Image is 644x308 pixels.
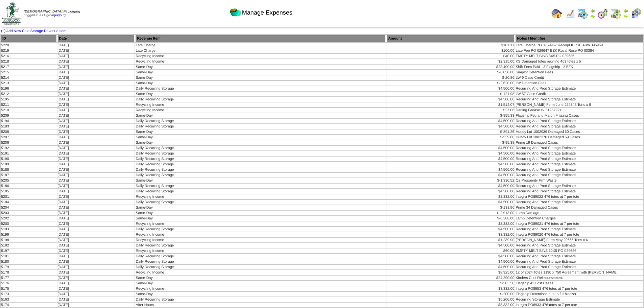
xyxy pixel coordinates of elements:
td: Late Charge [135,48,386,53]
td: Recurring And Prod Storage Estimate [515,227,643,232]
td: 5213 [1,81,57,86]
td: EMPTY MELT BINS 8X5 PO 029636 [515,54,643,58]
td: Daily Recurring Storage [135,124,386,129]
td: 5207 [1,135,57,140]
td: Daily Recurring Storage [135,297,386,302]
td: 5194 [1,119,57,123]
td: EMPTY MELT BINS 12X5 PO 029626 [515,248,643,253]
div: $4,500.00 [387,254,514,258]
td: [DATE] [57,216,135,221]
img: calendarprod.gif [577,8,588,19]
td: Same-Day [135,205,386,210]
div: $23,400.00 [387,65,514,69]
td: Recycling Income [135,238,386,242]
td: [DATE] [57,102,135,107]
div: $1,239.90 [387,238,514,242]
td: [PERSON_NAME] Farm June 252345 Tons x 6 [515,102,643,107]
div: $-1,330.52 [387,179,514,183]
td: Recurring Storage Estimate [515,297,643,302]
td: 5212 [1,92,57,96]
td: Recurring And Prod Storage Estimate [515,173,643,177]
td: 5195 [1,97,57,102]
td: 5178 [1,270,57,275]
td: Daily Recurring Storage [135,97,386,102]
div: $5,200.00 [387,298,514,302]
div: $4,500.00 [387,162,514,166]
td: [DATE] [57,157,135,161]
td: 5200 [1,221,57,226]
td: Daily Recurring Storage [135,227,386,232]
td: Recurring And Prod Storage Estimate [515,254,643,259]
td: [DATE] [57,81,135,86]
div: $4,500.00 [387,97,514,101]
div: $-2,913.00 [387,211,514,215]
td: Prime 34 Damaged Cases [515,205,643,210]
td: Lamb Detention Charges [515,216,643,221]
td: 12 of 2024 Totes 1190 x 750 Agreement with [PERSON_NAME] [515,270,643,275]
div: $4,500.00 [387,260,514,264]
div: $4,500.00 [387,151,514,156]
td: [DATE] [57,113,135,118]
td: 5216 [1,54,57,58]
td: Recurring And Prod Storage Estimate [515,265,643,269]
td: [DATE] [57,292,135,297]
td: Late Charge [135,43,386,48]
div: $-891.25 [387,130,514,134]
td: [DATE] [57,97,135,102]
div: $4,500.00 [387,243,514,247]
td: 5175 [1,286,57,291]
div: $24,290.00 [387,276,514,280]
td: 5176 [1,281,57,286]
td: Daily Recurring Storage [135,167,386,172]
td: Recurring And Prod Storage Estimate [515,167,643,172]
div: $4,500.00 [387,227,514,231]
div: $4,500.00 [387,168,514,172]
td: LW 57 Case Credit [515,92,643,96]
td: 5183 [1,227,57,232]
td: LW Detention Fees [515,81,643,86]
td: [DATE] [57,124,135,129]
td: Flagship 42 Lost Cases [515,281,643,286]
td: Daily Recurring Storage [135,86,386,91]
div: $-133.96 [387,206,514,210]
td: Recurring And Prod Storage Estimate [515,162,643,167]
div: $-503.58 [387,281,514,285]
td: Recycling Income [135,221,386,226]
div: $3,332.00 [387,222,514,226]
td: Recycling Income [135,59,386,64]
td: 5181 [1,254,57,259]
td: 5201 [1,194,57,199]
th: Date [57,35,135,42]
div: $2,315.00 [387,60,514,64]
td: [DATE] [57,119,135,123]
div: $-2,620.00 [387,81,514,85]
td: Same-Day [135,216,386,221]
td: [DATE] [57,211,135,215]
div: $3,332.00 [387,233,514,237]
td: KS Damaged totes recyling 463 totes x 5 [515,59,643,64]
td: [DATE] [57,135,135,140]
td: After Hours [135,303,386,307]
td: Daily Recurring Storage [135,162,386,167]
div: $4,500.00 [387,157,514,161]
td: 5210 [1,108,57,113]
td: [PERSON_NAME] Farm May 20665 Tons x 6 [515,238,643,242]
td: Integra PO8953 476 totes at 7 per tote [515,286,643,291]
td: [DATE] [57,167,135,172]
td: 5190 [1,157,57,161]
div: $4,500.00 [387,119,514,123]
td: [DATE] [57,276,135,280]
div: $8,925.00 [387,270,514,275]
td: [DATE] [57,43,135,48]
td: Same-Day [135,281,386,286]
td: Integra PO8933 476 totes at 7 per tote [515,303,643,307]
td: [DATE] [57,129,135,134]
td: 5188 [1,167,57,172]
div: $4,500.00 [387,265,514,269]
td: 5203 [1,211,57,215]
td: 5179 [1,265,57,269]
img: arrowleft.gif [623,8,628,14]
td: Recurring And Prod Storage Estimate [515,151,643,156]
td: Late Charge PO 3159967 Receipt ID diiE Auth 095968 [515,43,643,48]
td: [DATE] [57,189,135,194]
